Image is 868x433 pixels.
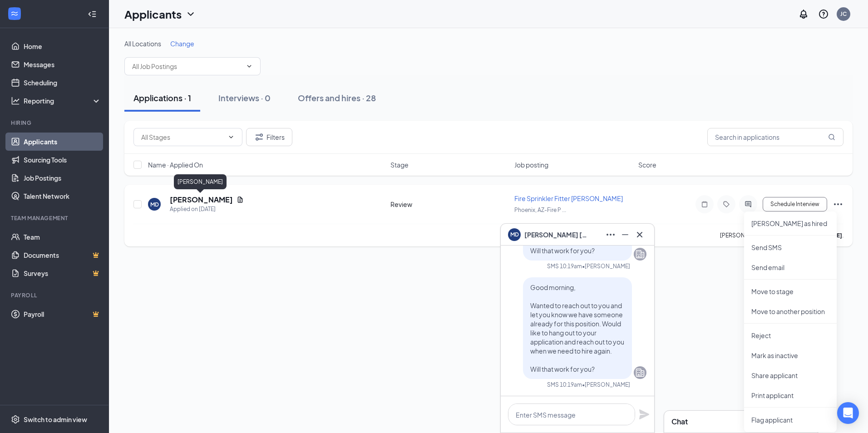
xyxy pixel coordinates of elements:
svg: MagnifyingGlass [828,133,835,141]
input: All Job Postings [132,61,242,71]
span: Score [638,160,656,169]
svg: Collapse [88,10,97,19]
svg: ChevronDown [185,9,196,20]
a: Team [24,228,101,246]
svg: Analysis [11,96,20,105]
a: PayrollCrown [24,305,101,323]
h3: Chat [671,417,688,427]
a: Job Postings [24,169,101,187]
button: Ellipses [603,227,618,242]
div: SMS 10:19am [547,381,582,389]
div: MD [150,201,159,208]
span: Change [170,39,194,48]
a: Scheduling [24,74,101,92]
h5: [PERSON_NAME] [170,195,233,205]
div: [PERSON_NAME] [174,174,227,189]
a: Messages [24,55,101,74]
a: Home [24,37,101,55]
p: [PERSON_NAME] has applied more than . [720,231,843,239]
svg: Minimize [620,229,631,240]
a: Applicants [24,133,101,151]
svg: Company [635,367,646,378]
div: Reporting [24,96,102,105]
svg: Filter [254,132,265,143]
svg: Ellipses [833,199,843,210]
span: • [PERSON_NAME] [582,262,630,270]
div: Team Management [11,214,99,222]
svg: Plane [639,409,650,420]
div: Payroll [11,291,99,299]
div: Review [390,200,509,209]
button: Minimize [618,227,632,242]
button: Cross [632,227,647,242]
span: Fire Sprinkler Fitter [PERSON_NAME] [514,194,623,202]
h1: Applicants [124,6,182,22]
svg: Settings [11,415,20,424]
div: Applied on [DATE] [170,205,244,214]
span: • [PERSON_NAME] [582,381,630,389]
span: Name · Applied On [148,160,203,169]
div: Interviews · 0 [218,92,271,103]
a: Talent Network [24,187,101,205]
span: Job posting [514,160,548,169]
svg: Ellipses [605,229,616,240]
a: SurveysCrown [24,264,101,282]
div: Switch to admin view [24,415,87,424]
span: Stage [390,160,409,169]
svg: Document [237,196,244,203]
div: Open Intercom Messenger [837,402,859,424]
svg: ActiveChat [743,201,754,208]
div: Offers and hires · 28 [298,92,376,103]
a: Sourcing Tools [24,151,101,169]
svg: ChevronDown [227,133,235,141]
div: Hiring [11,119,99,127]
button: Filter Filters [246,128,292,146]
input: Search in applications [707,128,843,146]
svg: WorkstreamLogo [10,9,19,18]
span: Good morning, Wanted to reach out to you and let you know we have someone already for this positi... [530,283,624,373]
span: [PERSON_NAME] [PERSON_NAME] [524,230,588,240]
input: All Stages [141,132,224,142]
span: All Locations [124,39,161,48]
span: Phoenix, AZ-Fire P ... [514,207,566,213]
div: Applications · 1 [133,92,191,103]
svg: Tag [721,201,732,208]
div: SMS 10:19am [547,262,582,270]
svg: ChevronDown [246,63,253,70]
svg: Note [699,201,710,208]
svg: Cross [634,229,645,240]
a: DocumentsCrown [24,246,101,264]
button: Schedule Interview [763,197,827,212]
svg: Company [635,249,646,260]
